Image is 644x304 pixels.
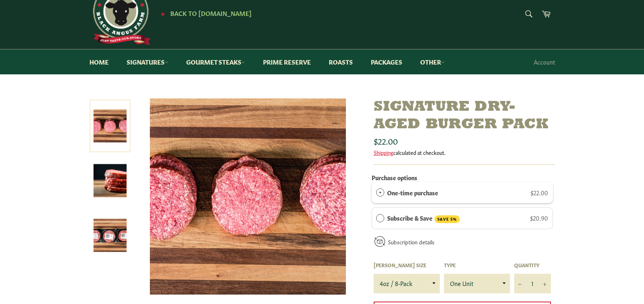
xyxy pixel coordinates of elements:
span: SAVE 5% [435,215,460,223]
div: calculated at checkout. [374,149,555,156]
div: One-time purchase [376,188,384,197]
a: Shipping [374,148,393,156]
a: Subscription details [388,238,435,246]
a: Packages [363,49,410,74]
button: Increase item quantity by one [539,274,551,293]
a: Prime Reserve [255,49,319,74]
div: Subscribe & Save [376,213,384,222]
a: Signatures [118,49,176,74]
label: [PERSON_NAME] Size [374,262,440,268]
img: Signature Dry-Aged Burger Pack [94,164,127,197]
img: Signature Dry-Aged Burger Pack [94,219,127,252]
a: ★ Back to [DOMAIN_NAME] [156,10,252,17]
a: Roasts [321,49,361,74]
span: Back to [DOMAIN_NAME] [170,9,252,17]
label: Quantity [514,262,551,268]
span: $20.90 [530,214,548,222]
a: Other [412,49,453,74]
a: Home [81,49,117,74]
label: One-time purchase [387,188,438,197]
h1: Signature Dry-Aged Burger Pack [374,98,555,134]
button: Reduce item quantity by one [514,274,526,293]
a: Account [530,50,559,74]
span: $22.00 [374,135,398,146]
label: Subscribe & Save [387,213,460,223]
img: Signature Dry-Aged Burger Pack [150,98,346,295]
label: Type [444,262,510,268]
label: Purchase options [372,173,417,181]
span: $22.00 [530,188,548,197]
span: ★ [160,10,165,17]
a: Gourmet Steaks [178,49,253,74]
